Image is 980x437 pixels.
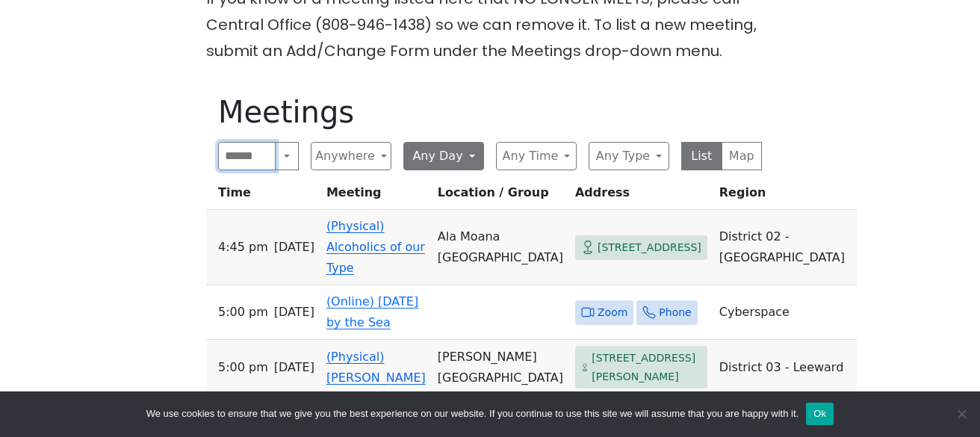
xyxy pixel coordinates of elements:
[218,302,268,323] span: 5:00 pm
[274,357,314,378] span: [DATE]
[320,182,432,210] th: Meeting
[806,403,834,425] button: Ok
[218,237,268,258] span: 4:45 pm
[659,303,691,322] span: Phone
[432,182,569,210] th: Location / Group
[598,303,627,322] span: Zoom
[496,142,577,170] button: Any Time
[592,349,701,385] span: [STREET_ADDRESS][PERSON_NAME]
[274,302,314,323] span: [DATE]
[311,142,391,170] button: Anywhere
[274,237,314,258] span: [DATE]
[146,406,798,421] span: We use cookies to ensure that we give you the best experience on our website. If you continue to ...
[713,210,857,285] td: District 02 - [GEOGRAPHIC_DATA]
[569,182,713,210] th: Address
[275,142,299,170] button: Search
[326,294,418,329] a: (Online) [DATE] by the Sea
[954,406,969,421] span: No
[432,210,569,285] td: Ala Moana [GEOGRAPHIC_DATA]
[206,182,320,210] th: Time
[713,285,857,340] td: Cyberspace
[432,340,569,395] td: [PERSON_NAME][GEOGRAPHIC_DATA]
[722,142,763,170] button: Map
[589,142,669,170] button: Any Type
[218,142,276,170] input: Search
[713,182,857,210] th: Region
[218,357,268,378] span: 5:00 pm
[681,142,722,170] button: List
[326,219,425,275] a: (Physical) Alcoholics of our Type
[218,94,762,130] h1: Meetings
[403,142,484,170] button: Any Day
[598,238,701,257] span: [STREET_ADDRESS]
[713,340,857,395] td: District 03 - Leeward
[326,350,426,385] a: (Physical) [PERSON_NAME]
